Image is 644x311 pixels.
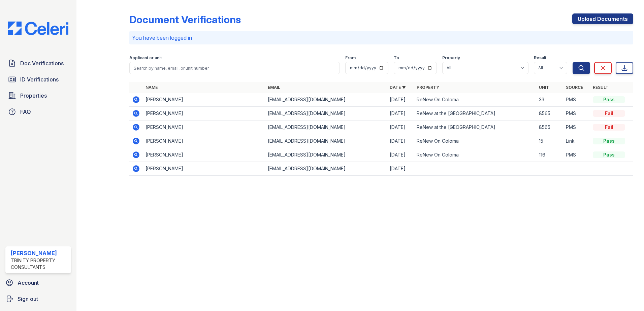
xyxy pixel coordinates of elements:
[11,257,68,271] div: Trinity Property Consultants
[20,108,31,116] span: FAQ
[18,295,38,303] span: Sign out
[143,107,265,120] td: [PERSON_NAME]
[129,62,340,74] input: Search by name, email, or unit number
[593,96,625,103] div: Pass
[132,34,631,42] p: You have been logged in
[5,57,71,70] a: Doc Verifications
[387,93,414,107] td: [DATE]
[414,134,536,148] td: ReNew On Coloma
[536,107,563,120] td: 8565
[20,59,64,67] span: Doc Verifications
[143,93,265,107] td: [PERSON_NAME]
[414,148,536,162] td: ReNew On Coloma
[387,107,414,120] td: [DATE]
[593,124,625,131] div: Fail
[536,148,563,162] td: 116
[390,85,406,90] a: Date ▼
[572,13,633,24] a: Upload Documents
[394,55,399,61] label: To
[563,148,590,162] td: PMS
[387,148,414,162] td: [DATE]
[18,279,39,287] span: Account
[563,120,590,134] td: PMS
[3,276,74,289] a: Account
[265,148,387,162] td: [EMAIL_ADDRESS][DOMAIN_NAME]
[593,151,625,158] div: Pass
[536,134,563,148] td: 15
[414,120,536,134] td: ReNew at the [GEOGRAPHIC_DATA]
[146,85,158,90] a: Name
[414,107,536,120] td: ReNew at the [GEOGRAPHIC_DATA]
[20,92,47,100] span: Properties
[387,134,414,148] td: [DATE]
[417,85,439,90] a: Property
[129,13,241,26] div: Document Verifications
[536,120,563,134] td: 8565
[539,85,549,90] a: Unit
[5,73,71,86] a: ID Verifications
[11,249,68,257] div: [PERSON_NAME]
[387,120,414,134] td: [DATE]
[593,138,625,144] div: Pass
[265,134,387,148] td: [EMAIL_ADDRESS][DOMAIN_NAME]
[20,75,59,83] span: ID Verifications
[566,85,583,90] a: Source
[265,107,387,120] td: [EMAIL_ADDRESS][DOMAIN_NAME]
[536,93,563,107] td: 33
[265,93,387,107] td: [EMAIL_ADDRESS][DOMAIN_NAME]
[593,110,625,117] div: Fail
[265,162,387,176] td: [EMAIL_ADDRESS][DOMAIN_NAME]
[129,55,162,61] label: Applicant or unit
[5,89,71,102] a: Properties
[268,85,280,90] a: Email
[265,120,387,134] td: [EMAIL_ADDRESS][DOMAIN_NAME]
[387,162,414,176] td: [DATE]
[143,120,265,134] td: [PERSON_NAME]
[345,55,356,61] label: From
[534,55,546,61] label: Result
[414,93,536,107] td: ReNew On Coloma
[563,134,590,148] td: Link
[563,93,590,107] td: PMS
[143,148,265,162] td: [PERSON_NAME]
[442,55,460,61] label: Property
[5,105,71,118] a: FAQ
[143,134,265,148] td: [PERSON_NAME]
[3,292,74,306] a: Sign out
[593,85,609,90] a: Result
[3,22,74,35] img: CE_Logo_Blue-a8612792a0a2168367f1c8372b55b34899dd931a85d93a1a3d3e32e68fde9ad4.png
[563,107,590,120] td: PMS
[143,162,265,176] td: [PERSON_NAME]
